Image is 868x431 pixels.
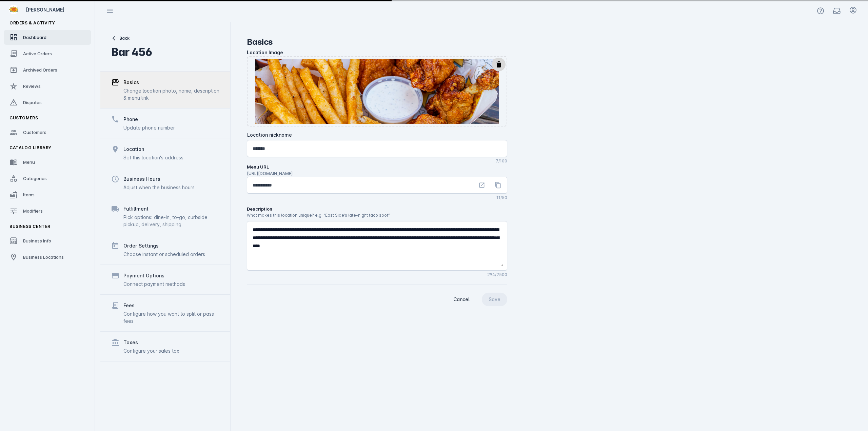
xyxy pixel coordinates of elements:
span: Items [23,192,35,197]
mat-icon: delete [495,60,503,68]
div: Bar 456 [111,47,152,58]
a: Items [4,187,91,202]
div: Pick options: dine-in, to-go, curbside pickup, delivery, shipping [123,214,219,228]
div: [PERSON_NAME] [26,6,88,13]
div: Payment Options [123,272,164,280]
span: Customers [9,115,38,120]
a: Menu [4,155,91,170]
span: Cancel [453,297,470,302]
span: Archived Orders [23,67,57,73]
div: Phone [123,115,138,123]
span: Menu [23,159,35,165]
a: Business Info [4,233,91,248]
span: Customers [23,130,46,135]
span: Active Orders [23,51,52,56]
span: Catalog Library [9,145,52,150]
img: ... [254,57,500,125]
a: Modifiers [4,203,91,218]
label: Description [247,206,507,213]
a: Customers [4,125,91,140]
div: Change location photo, name, description & menu link [123,87,219,101]
div: Taxes [123,338,138,347]
span: Categories [23,176,47,181]
a: Disputes [4,95,91,110]
mat-hint: 7/100 [496,157,507,164]
label: Menu URL [247,164,507,171]
span: Dashboard [23,35,46,40]
a: Archived Orders [4,62,91,77]
button: Back [111,35,152,41]
p: [URL][DOMAIN_NAME] [247,171,507,177]
button: Cancel [447,293,476,306]
a: Active Orders [4,46,91,61]
span: Disputes [23,100,42,105]
span: Business Info [23,238,51,243]
div: Update phone number [123,124,175,131]
mat-hint: 294/2500 [487,271,507,277]
mat-label: Location nickname [247,132,292,138]
div: Fees [123,301,135,310]
div: Set this location's address [123,154,183,161]
span: Modifiers [23,208,43,214]
span: Orders & Activity [9,20,55,25]
a: Categories [4,171,91,186]
div: Connect payment methods [123,280,185,288]
div: Order Settings [123,242,159,250]
div: Business Hours [123,175,160,183]
div: Adjust when the business hours [123,184,195,191]
span: Back [119,35,130,41]
span: Business Locations [23,254,64,260]
div: Choose instant or scheduled orders [123,251,205,258]
span: Business Center [9,224,51,229]
a: Business Locations [4,250,91,265]
div: Location [123,145,144,153]
p: What makes this location unique? e.g. “East Side’s late-night taco spot” [247,212,507,218]
span: Reviews [23,83,41,89]
mat-hint: 11/50 [496,194,507,200]
div: Location Image [247,49,283,56]
a: Reviews [4,79,91,94]
div: Configure your sales tax [123,347,179,354]
div: Basics [123,78,139,86]
div: Basics [247,38,273,46]
div: Configure how you want to split or pass fees [123,310,219,325]
div: Fulfillment [123,205,149,213]
a: Dashboard [4,30,91,45]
